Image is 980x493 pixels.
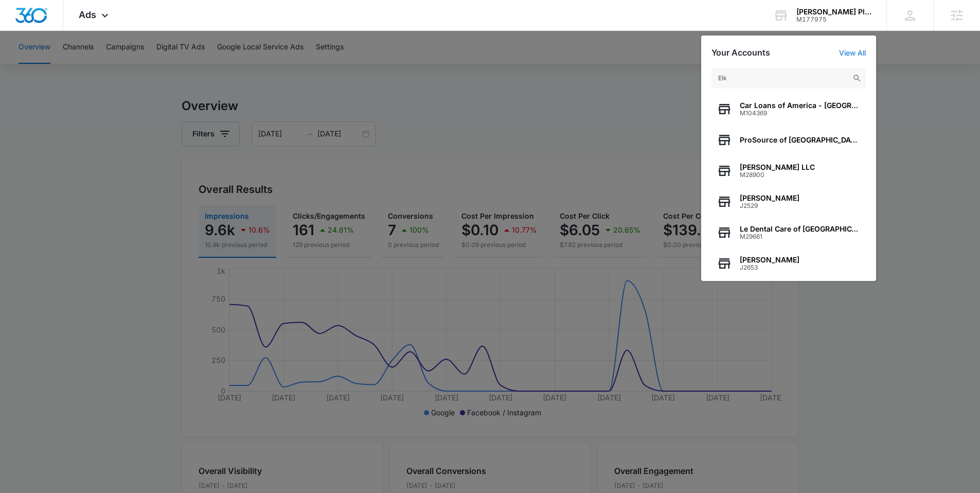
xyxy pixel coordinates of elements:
a: View All [839,48,866,57]
img: logo_orange.svg [16,16,25,25]
span: J2653 [740,264,799,271]
button: [PERSON_NAME] LLCM28900 [711,155,866,186]
button: Car Loans of America - [GEOGRAPHIC_DATA], [GEOGRAPHIC_DATA]M104369 [711,94,866,125]
input: Search Accounts [711,68,866,89]
span: Car Loans of America - [GEOGRAPHIC_DATA], [GEOGRAPHIC_DATA] [740,101,861,110]
img: tab_domain_overview_orange.svg [28,60,36,68]
button: [PERSON_NAME]J2653 [711,248,866,279]
div: Domain: [DOMAIN_NAME] [27,27,113,35]
span: [PERSON_NAME] [740,256,799,264]
span: Le Dental Care of [GEOGRAPHIC_DATA] [740,225,861,233]
img: website_grey.svg [16,27,25,35]
button: [PERSON_NAME]J2529 [711,186,866,217]
div: v 4.0.25 [29,16,50,25]
div: account id [796,16,871,23]
div: Domain Overview [39,61,92,67]
span: ProSource of [GEOGRAPHIC_DATA] [740,136,861,144]
span: J2529 [740,202,799,209]
h2: Your Accounts [711,48,770,58]
div: account name [796,8,871,16]
img: tab_keywords_by_traffic_grey.svg [102,60,111,68]
span: [PERSON_NAME] [740,194,799,202]
span: M28900 [740,171,815,179]
span: M29661 [740,233,861,240]
div: Keywords by Traffic [114,61,173,67]
button: Le Dental Care of [GEOGRAPHIC_DATA]M29661 [711,217,866,248]
span: Ads [79,9,96,20]
span: [PERSON_NAME] LLC [740,163,815,171]
span: M104369 [740,110,861,117]
button: ProSource of [GEOGRAPHIC_DATA] [711,125,866,155]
